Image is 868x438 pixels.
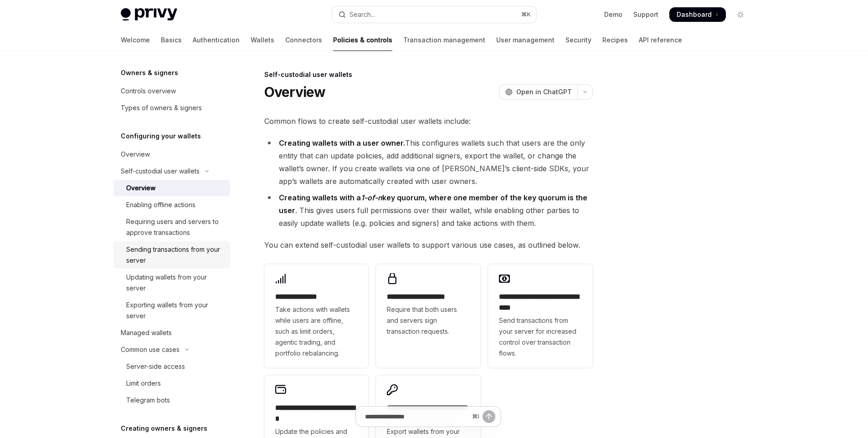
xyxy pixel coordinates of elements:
[365,407,468,427] input: Ask a question...
[264,191,593,229] li: . This gives users full permissions over their wallet, while enabling other parties to easily upd...
[126,183,155,194] div: Overview
[126,300,225,321] div: Exporting wallets from your server
[333,29,392,51] a: Policies & controls
[387,304,470,337] span: Require that both users and servers sign transaction requests.
[264,115,593,127] span: Common flows to create self-custodial user wallets include:
[126,216,225,238] div: Requiring users and servers to approve transactions
[285,29,322,51] a: Connectors
[349,9,375,20] div: Search...
[113,325,230,341] a: Managed wallets
[521,11,531,18] span: ⌘ K
[193,29,240,51] a: Authentication
[639,29,682,51] a: API reference
[113,163,230,179] button: Toggle Self-custodial user wallets section
[264,137,593,188] li: This configures wallets such that users are the only entity that can update policies, add additio...
[113,146,230,163] a: Overview
[113,392,230,408] a: Telegram bots
[669,7,726,22] a: Dashboard
[113,269,230,296] a: Updating wallets from your server
[126,272,225,294] div: Updating wallets from your server
[602,29,628,51] a: Recipes
[113,341,230,358] button: Toggle Common use cases section
[279,193,587,215] strong: Creating wallets with a key quorum, where one member of the key quorum is the user
[113,83,230,99] a: Controls overview
[113,241,230,269] a: Sending transactions from your server
[126,395,170,406] div: Telegram bots
[121,166,200,177] div: Self-custodial user wallets
[126,199,195,210] div: Enabling offline actions
[516,87,572,97] span: Open in ChatGPT
[121,327,172,338] div: Managed wallets
[121,131,201,142] h5: Configuring your wallets
[121,29,150,51] a: Welcome
[275,304,358,359] span: Take actions with wallets while users are offline, such as limit orders, agentic trading, and por...
[121,149,150,160] div: Overview
[483,410,495,423] button: Send message
[121,67,178,78] h5: Owners & signers
[126,361,185,372] div: Server-side access
[126,244,225,266] div: Sending transactions from your server
[264,84,326,100] h1: Overview
[361,193,382,202] em: 1-of-n
[565,29,591,51] a: Security
[121,344,180,355] div: Common use cases
[113,100,230,116] a: Types of owners & signers
[113,214,230,241] a: Requiring users and servers to approve transactions
[264,70,593,79] div: Self-custodial user wallets
[121,86,176,97] div: Controls overview
[332,6,536,23] button: Open search
[633,10,658,19] a: Support
[113,358,230,375] a: Server-side access
[264,239,593,251] span: You can extend self-custodial user wallets to support various use cases, as outlined below.
[604,10,622,19] a: Demo
[496,29,555,51] a: User management
[733,7,748,22] button: Toggle dark mode
[121,102,202,113] div: Types of owners & signers
[161,29,182,51] a: Basics
[113,180,230,196] a: Overview
[121,423,207,434] h5: Creating owners & signers
[403,29,485,51] a: Transaction management
[251,29,274,51] a: Wallets
[113,297,230,324] a: Exporting wallets from your server
[279,138,405,148] strong: Creating wallets with a user owner.
[126,378,161,389] div: Limit orders
[499,84,577,100] button: Open in ChatGPT
[121,8,177,21] img: light logo
[113,375,230,392] a: Limit orders
[264,264,369,368] a: **** **** *****Take actions with wallets while users are offline, such as limit orders, agentic t...
[677,10,712,19] span: Dashboard
[499,315,582,359] span: Send transactions from your server for increased control over transaction flows.
[113,197,230,213] a: Enabling offline actions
